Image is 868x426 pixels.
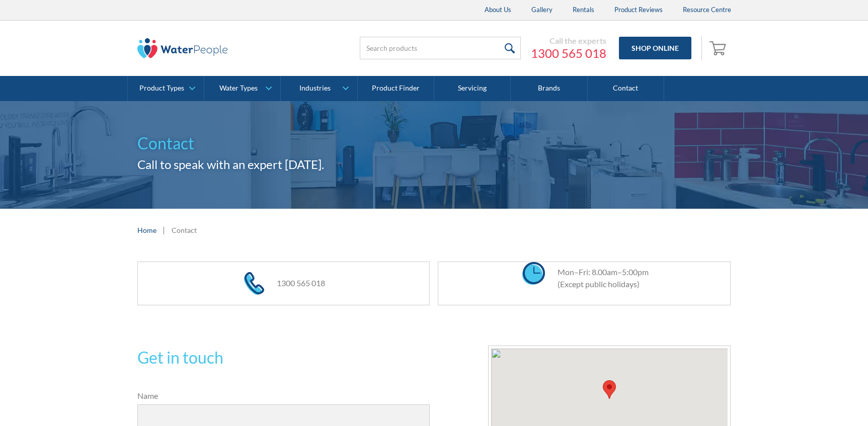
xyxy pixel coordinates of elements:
img: clock icon [522,262,545,285]
div: Industries [299,84,331,93]
a: 1300 565 018 [277,278,325,288]
a: Product Finder [358,76,434,101]
a: Contact [588,76,664,101]
h2: Get in touch [137,346,430,370]
div: Product Types [139,84,184,93]
input: Search products [360,37,521,59]
h2: Call to speak with an expert [DATE]. [137,155,731,174]
a: Open empty cart [707,36,731,60]
img: phone icon [244,272,264,295]
h1: Contact [137,131,731,155]
div: | [162,224,167,236]
a: Shop Online [619,37,691,59]
img: shopping cart [709,40,729,56]
a: Water Types [204,76,280,101]
a: Industries [281,76,357,101]
div: Call the experts [531,36,606,46]
a: Servicing [434,76,511,101]
label: Name [137,390,430,402]
div: Mon–Fri: 8.00am–5:00pm (Except public holidays) [547,266,649,290]
div: Contact [172,225,197,235]
div: Water Types [219,84,258,93]
img: The Water People [137,38,228,58]
a: Brands [511,76,587,101]
a: 1300 565 018 [531,46,606,61]
a: Home [137,225,156,235]
a: Product Types [128,76,204,101]
div: Map pin [603,380,616,399]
